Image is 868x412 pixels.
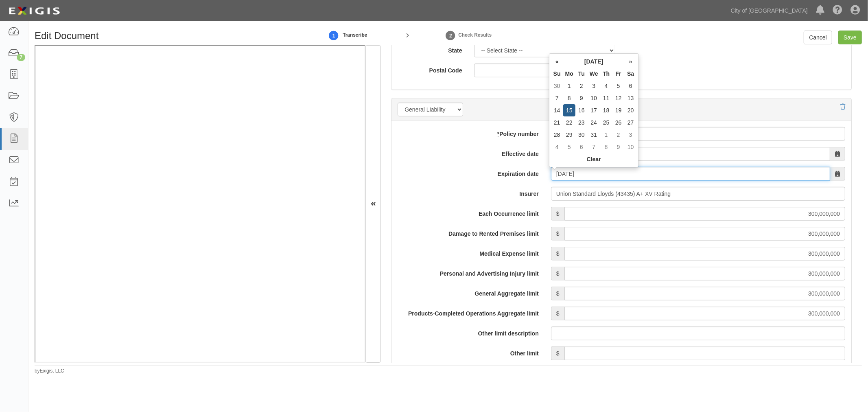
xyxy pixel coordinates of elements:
[551,129,563,141] td: 28
[551,227,564,241] span: $
[563,80,575,92] td: 1
[563,129,575,141] td: 29
[625,55,637,68] th: »
[6,4,62,18] img: logo-5460c22ac91f19d4615b14bd174203de0afe785f0fc80cf4dbbc73dc1793850b.png
[551,207,564,221] span: $
[588,116,600,129] td: 24
[551,287,564,300] span: $
[575,116,588,129] td: 23
[563,55,625,68] th: [DATE]
[391,187,545,198] label: Insurer
[600,68,612,80] th: Th
[833,6,842,15] i: Help Center - Complianz
[35,368,64,375] small: by
[612,80,625,92] td: 5
[612,129,625,141] td: 2
[588,141,600,153] td: 7
[600,104,612,116] td: 18
[551,247,564,261] span: $
[625,68,637,80] th: Sa
[600,80,612,92] td: 4
[35,31,302,41] h1: Edit Document
[551,68,563,80] th: Su
[612,92,625,104] td: 12
[391,247,545,258] label: Medical Expense limit
[391,327,545,337] label: Other limit description
[575,80,588,92] td: 2
[444,26,457,44] a: 2
[391,207,545,218] label: Each Occurrence limit
[588,129,600,141] td: 31
[588,92,600,104] td: 10
[588,80,600,92] td: 3
[563,116,575,129] td: 22
[612,141,625,153] td: 9
[840,103,845,110] a: Delete policy
[444,31,457,41] strong: 2
[391,44,468,55] label: State
[391,64,468,75] label: Postal Code
[575,129,588,141] td: 30
[391,127,545,138] label: Policy number
[575,141,588,153] td: 6
[612,68,625,80] th: Fr
[551,153,637,165] th: Clear
[804,31,832,44] a: Cancel
[391,227,545,238] label: Damage to Rented Premises limit
[497,131,499,137] abbr: required
[600,129,612,141] td: 1
[563,141,575,153] td: 5
[551,116,563,129] td: 21
[551,187,845,201] input: Search by Insurer name or NAIC number
[612,104,625,116] td: 19
[575,92,588,104] td: 9
[391,346,545,357] label: Other limit
[551,346,564,360] span: $
[551,167,830,181] input: MM/DD/YYYY
[600,141,612,153] td: 8
[328,31,340,41] strong: 1
[457,31,492,38] a: Check Results
[551,80,563,92] td: 30
[600,92,612,104] td: 11
[563,92,575,104] td: 8
[563,68,575,80] th: Mo
[17,54,25,61] div: 7
[588,104,600,116] td: 17
[551,141,563,153] td: 4
[625,141,637,153] td: 10
[391,167,545,178] label: Expiration date
[551,55,563,68] th: «
[625,104,637,116] td: 20
[391,147,545,158] label: Effective date
[600,116,612,129] td: 25
[625,80,637,92] td: 6
[727,2,812,19] a: City of [GEOGRAPHIC_DATA]
[391,267,545,278] label: Personal and Advertising Injury limit
[458,32,492,38] small: Check Results
[625,116,637,129] td: 27
[575,104,588,116] td: 16
[551,147,830,161] input: MM/DD/YYYY
[551,92,563,104] td: 7
[391,287,545,298] label: General Aggregate limit
[838,31,862,44] input: Save
[40,368,64,374] a: Exigis, LLC
[328,26,340,44] a: 1
[391,307,545,318] label: Products-Completed Operations Aggregate limit
[551,267,564,281] span: $
[343,32,367,38] small: Transcribe
[625,92,637,104] td: 13
[612,116,625,129] td: 26
[625,129,637,141] td: 3
[551,307,564,320] span: $
[575,68,588,80] th: Tu
[588,68,600,80] th: We
[563,104,575,116] td: 15
[551,104,563,116] td: 14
